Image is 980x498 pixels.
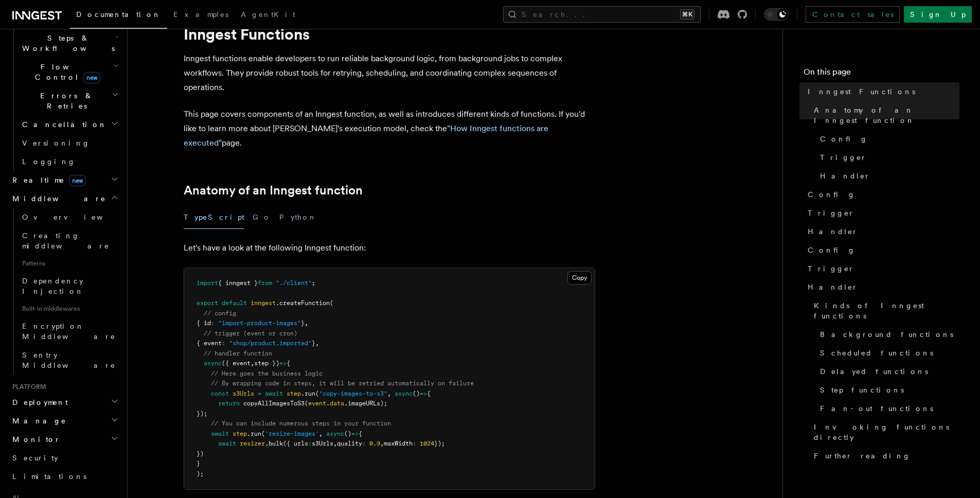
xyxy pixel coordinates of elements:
[18,272,121,300] a: Dependency Injection
[806,6,900,23] a: Contact sales
[326,430,344,437] span: async
[222,340,225,347] span: :
[70,3,167,29] a: Documentation
[312,340,315,347] span: }
[333,440,337,447] span: ,
[312,440,333,447] span: s3Urls
[305,319,308,327] span: ,
[8,467,121,486] a: Limitations
[18,119,107,130] span: Cancellation
[820,348,933,358] span: Scheduled functions
[413,440,416,447] span: :
[804,259,959,278] a: Trigger
[12,454,58,462] span: Security
[258,279,272,287] span: from
[384,440,413,447] span: maxWidth
[305,400,308,407] span: (
[434,440,445,447] span: });
[22,322,116,341] span: Encryption Middleware
[315,340,319,347] span: ,
[276,299,330,307] span: .createFunction
[18,86,121,115] button: Errors & Retries
[808,86,915,97] span: Inngest Functions
[337,440,362,447] span: quality
[808,226,858,237] span: Handler
[18,208,121,226] a: Overview
[816,325,959,344] a: Background functions
[344,400,387,407] span: .imageURLs);
[395,390,413,397] span: async
[301,390,315,397] span: .run
[253,206,271,229] button: Go
[503,6,701,23] button: Search...⌘K
[808,245,856,255] span: Config
[308,400,326,407] span: event
[804,222,959,241] a: Handler
[810,101,959,130] a: Anatomy of an Inngest function
[218,440,236,447] span: await
[261,430,265,437] span: (
[247,430,261,437] span: .run
[218,279,258,287] span: { inngest }
[413,390,420,397] span: ()
[204,360,222,367] span: async
[279,206,317,229] button: Python
[173,10,228,19] span: Examples
[22,213,128,221] span: Overview
[816,148,959,167] a: Trigger
[319,430,323,437] span: ,
[69,175,86,186] span: new
[197,319,211,327] span: { id
[240,440,265,447] span: resizer
[251,360,254,367] span: ,
[814,422,959,442] span: Invoking functions directly
[8,397,68,407] span: Deployment
[18,115,121,134] button: Cancellation
[211,370,323,377] span: // Here goes the business logic
[197,450,204,457] span: })
[820,403,933,414] span: Fan-out functions
[18,226,121,255] a: Creating middleware
[820,366,928,377] span: Delayed functions
[18,62,113,82] span: Flow Control
[816,167,959,185] a: Handler
[8,208,121,375] div: Middleware
[222,299,247,307] span: default
[22,351,116,369] span: Sentry Middleware
[8,171,121,189] button: Realtimenew
[816,381,959,399] a: Step functions
[567,271,592,284] button: Copy
[330,299,333,307] span: (
[276,279,312,287] span: "./client"
[218,400,240,407] span: return
[326,400,330,407] span: .
[76,10,161,19] span: Documentation
[808,263,854,274] span: Trigger
[184,51,595,95] p: Inngest functions enable developers to run reliable background logic, from background jobs to com...
[808,208,854,218] span: Trigger
[8,10,121,171] div: Inngest Functions
[12,472,86,481] span: Limitations
[820,171,870,181] span: Handler
[362,440,366,447] span: :
[18,152,121,171] a: Logging
[233,390,254,397] span: s3Urls
[319,390,387,397] span: "copy-images-to-s3"
[420,440,434,447] span: 1024
[233,430,247,437] span: step
[764,8,789,21] button: Toggle dark mode
[18,255,121,272] span: Patterns
[820,385,904,395] span: Step functions
[211,390,229,397] span: const
[197,470,204,477] span: );
[359,430,362,437] span: {
[808,189,856,200] span: Config
[369,440,380,447] span: 0.9
[287,360,290,367] span: {
[820,329,953,340] span: Background functions
[265,440,283,447] span: .bulk
[241,10,295,19] span: AgentKit
[211,430,229,437] span: await
[197,410,207,417] span: });
[258,390,261,397] span: =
